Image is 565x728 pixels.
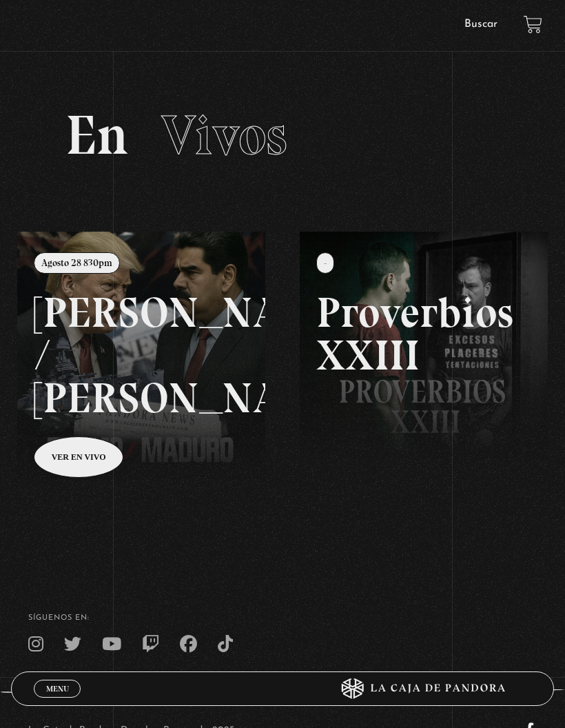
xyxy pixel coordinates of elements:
[464,19,497,30] a: Buscar
[524,15,542,34] a: View your shopping cart
[65,108,500,163] h2: En
[161,102,287,168] span: Vivos
[28,614,537,622] h4: SÍguenos en:
[46,685,69,693] span: Menu
[41,696,74,706] span: Cerrar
